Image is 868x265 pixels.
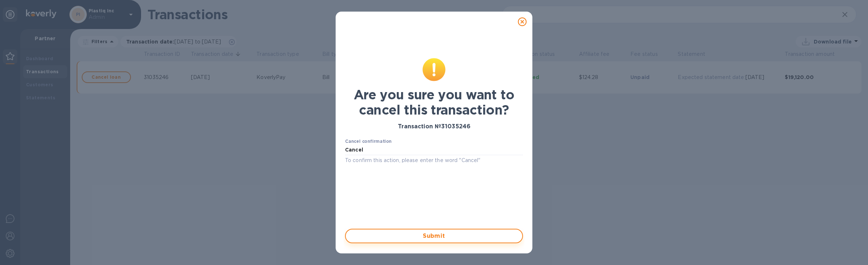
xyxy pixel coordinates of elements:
p: To confirm this action, please enter the word "Cancel" [345,156,523,165]
span: Submit [352,232,516,240]
input: Enter confirmation [345,145,523,156]
button: Submit [345,229,523,243]
h3: Transaction №31035246 [345,123,523,130]
label: Cancel confirmation [345,139,392,144]
h1: Are you sure you want to cancel this transaction? [345,87,523,117]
